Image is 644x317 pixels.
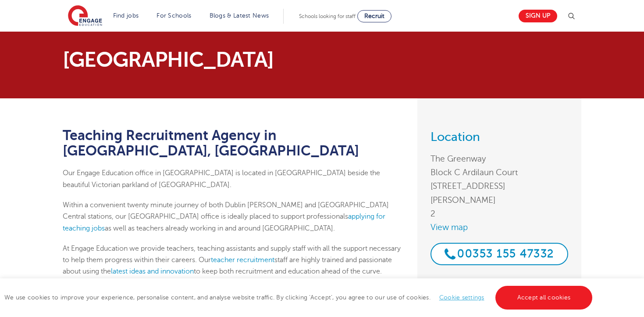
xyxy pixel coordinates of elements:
h3: Location [431,131,568,143]
h1: Teaching Recruitment Agency in [GEOGRAPHIC_DATA], [GEOGRAPHIC_DATA] [63,128,404,158]
a: Recruit [357,10,391,22]
a: applying for teaching jobs [63,213,385,232]
a: latest ideas and innovation [111,267,194,275]
p: [GEOGRAPHIC_DATA] [63,49,404,70]
a: For Schools [157,12,191,19]
span: Schools looking for staff [299,13,356,19]
a: teacher recruitment [211,256,274,264]
address: The Greenway Block C Ardilaun Court [STREET_ADDRESS][PERSON_NAME] 2 [431,152,568,220]
p: Our Engage Education office in [GEOGRAPHIC_DATA] is located in [GEOGRAPHIC_DATA] beside the beaut... [63,167,404,191]
p: Within a convenient twenty minute journey of both Dublin [PERSON_NAME] and [GEOGRAPHIC_DATA] Cent... [63,199,404,234]
a: Accept all cookies [495,286,593,310]
a: Blogs & Latest News [210,12,269,19]
a: 00353 155 47332 [431,243,568,265]
span: We use cookies to improve your experience, personalise content, and analyse website traffic. By c... [4,294,594,301]
span: Recruit [364,13,384,19]
a: Find jobs [113,12,139,19]
a: Sign up [519,10,557,22]
p: At Engage Education we provide teachers, teaching assistants and supply staff with all the suppor... [63,243,404,277]
a: Cookie settings [439,294,484,301]
a: View map [431,220,568,234]
img: Engage Education [68,5,102,27]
